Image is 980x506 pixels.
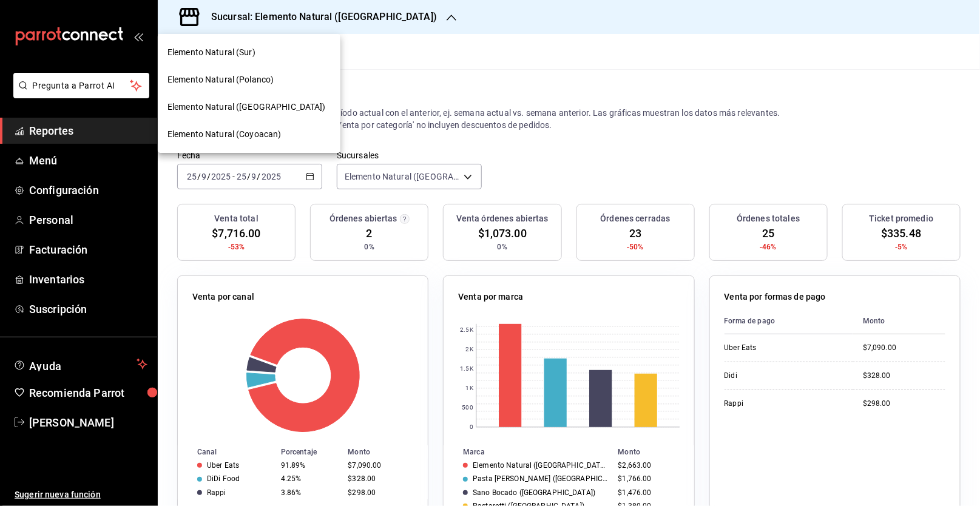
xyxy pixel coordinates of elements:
[167,128,282,141] span: Elemento Natural (Coyoacan)
[158,39,340,66] div: Elemento Natural (Sur)
[158,66,340,93] div: Elemento Natural (Polanco)
[158,93,340,121] div: Elemento Natural ([GEOGRAPHIC_DATA])
[167,101,326,113] span: Elemento Natural ([GEOGRAPHIC_DATA])
[158,121,340,148] div: Elemento Natural (Coyoacan)
[167,46,255,59] span: Elemento Natural (Sur)
[167,73,274,86] span: Elemento Natural (Polanco)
